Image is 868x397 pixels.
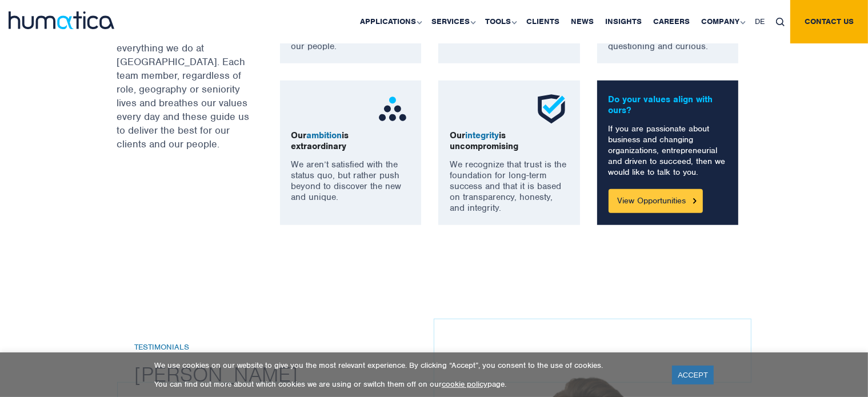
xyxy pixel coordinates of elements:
p: Our values underpin everything we do at [GEOGRAPHIC_DATA]. Each team member, regardless of role, ... [117,27,251,151]
img: ico [375,92,410,126]
p: We aren’t satisfied with the status quo, but rather push beyond to discover the new and unique. [291,159,410,203]
p: We use cookies on our website to give you the most relevant experience. By clicking “Accept”, you... [154,360,658,370]
p: Do your values align with ours? [609,94,727,116]
p: Our is uncompromising [450,130,569,152]
span: DE [755,17,765,26]
p: Our is extraordinary [291,130,410,152]
a: cookie policy [442,379,487,389]
span: integrity [465,130,499,141]
p: You can find out more about which cookies we are using or switch them off on our page. [154,379,658,389]
a: ACCEPT [672,366,714,384]
img: Button [693,198,697,203]
h6: Testimonials [135,343,451,352]
img: ico [534,92,569,126]
a: View Opportunities [609,189,703,213]
img: search_icon [776,18,785,26]
img: logo [9,11,114,29]
span: ambition [307,130,342,141]
p: We recognize that trust is the foundation for long-term success and that it is based on transpare... [450,159,569,214]
p: If you are passionate about business and changing organizations, entrepreneurial and driven to su... [609,123,727,178]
